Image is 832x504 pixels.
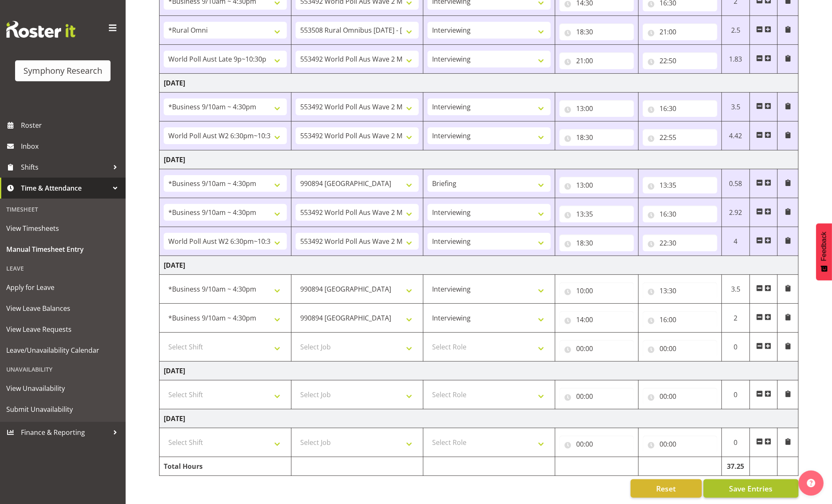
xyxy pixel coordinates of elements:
[2,277,124,298] a: Apply for Leave
[721,304,750,333] td: 2
[2,218,124,239] a: View Timesheets
[643,388,717,405] input: Click to select...
[816,223,832,280] button: Feedback - Show survey
[21,161,109,173] span: Shifts
[643,311,717,328] input: Click to select...
[559,52,634,69] input: Click to select...
[160,74,799,93] td: [DATE]
[721,121,750,150] td: 4.42
[643,100,717,117] input: Click to select...
[6,382,119,395] span: View Unavailability
[721,198,750,227] td: 2.92
[643,177,717,194] input: Click to select...
[2,319,124,340] a: View Leave Requests
[643,340,717,357] input: Click to select...
[703,479,799,498] button: Save Entries
[820,232,828,261] span: Feedback
[6,302,119,315] span: View Leave Balances
[559,340,634,357] input: Click to select...
[6,323,119,336] span: View Leave Requests
[6,21,75,38] img: Rosterit website logo
[6,222,119,235] span: View Timesheets
[6,344,119,357] span: Leave/Unavailability Calendar
[160,409,799,428] td: [DATE]
[643,23,717,40] input: Click to select...
[23,65,102,77] div: Symphony Research
[643,52,717,69] input: Click to select...
[559,206,634,222] input: Click to select...
[2,298,124,319] a: View Leave Balances
[21,119,121,132] span: Roster
[721,45,750,74] td: 1.83
[721,275,750,304] td: 3.5
[2,201,124,218] div: Timesheet
[2,340,124,361] a: Leave/Unavailability Calendar
[643,206,717,222] input: Click to select...
[2,239,124,260] a: Manual Timesheet Entry
[160,256,799,275] td: [DATE]
[160,150,799,169] td: [DATE]
[6,281,119,294] span: Apply for Leave
[559,23,634,40] input: Click to select...
[6,403,119,416] span: Submit Unavailability
[559,282,634,299] input: Click to select...
[721,227,750,256] td: 4
[721,380,750,409] td: 0
[6,243,119,256] span: Manual Timesheet Entry
[2,260,124,277] div: Leave
[21,140,121,152] span: Inbox
[721,169,750,198] td: 0.58
[2,399,124,420] a: Submit Unavailability
[721,457,750,476] td: 37.25
[21,426,109,439] span: Finance & Reporting
[559,100,634,117] input: Click to select...
[2,378,124,399] a: View Unavailability
[721,428,750,457] td: 0
[559,436,634,452] input: Click to select...
[160,362,799,380] td: [DATE]
[559,129,634,146] input: Click to select...
[656,483,676,494] span: Reset
[160,457,291,476] td: Total Hours
[559,311,634,328] input: Click to select...
[559,177,634,194] input: Click to select...
[631,479,702,498] button: Reset
[643,129,717,146] input: Click to select...
[729,483,773,494] span: Save Entries
[643,436,717,452] input: Click to select...
[721,333,750,362] td: 0
[643,235,717,251] input: Click to select...
[559,235,634,251] input: Click to select...
[2,361,124,378] div: Unavailability
[721,93,750,121] td: 3.5
[807,479,815,487] img: help-xxl-2.png
[21,182,109,194] span: Time & Attendance
[721,16,750,45] td: 2.5
[559,388,634,405] input: Click to select...
[643,282,717,299] input: Click to select...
